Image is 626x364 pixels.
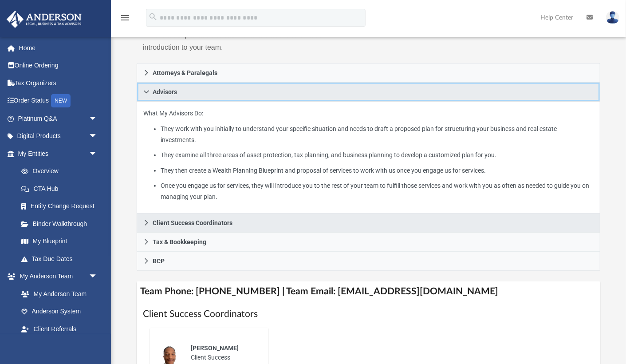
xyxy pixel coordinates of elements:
a: My Entitiesarrow_drop_down [6,145,111,162]
span: [PERSON_NAME] [191,344,239,352]
span: arrow_drop_down [89,110,106,128]
i: search [148,12,158,22]
li: Once you engage us for services, they will introduce you to the rest of your team to fulfill thos... [161,180,594,202]
i: menu [120,12,130,23]
li: They work with you initially to understand your specific situation and needs to draft a proposed ... [161,123,594,145]
a: Anderson System [12,303,106,320]
h1: Client Success Coordinators [143,308,594,320]
span: arrow_drop_down [89,268,106,286]
a: Overview [12,162,111,180]
p: What My Advisors Do: [143,108,594,202]
h4: Team Phone: [PHONE_NUMBER] | Team Email: [EMAIL_ADDRESS][DOMAIN_NAME] [137,281,600,301]
a: BCP [137,252,600,271]
a: Digital Productsarrow_drop_down [6,127,111,145]
img: User Pic [606,11,619,24]
li: They examine all three areas of asset protection, tax planning, and business planning to develop ... [161,150,594,161]
span: Tax & Bookkeeping [153,239,206,245]
span: arrow_drop_down [89,127,106,146]
a: Tax Due Dates [12,250,111,268]
a: Entity Change Request [12,198,111,215]
a: Advisors [137,83,600,102]
a: Tax & Bookkeeping [137,233,600,252]
a: Order StatusNEW [6,92,111,110]
a: menu [120,17,130,23]
a: Binder Walkthrough [12,215,111,233]
a: Tax Organizers [6,74,111,92]
a: My Anderson Team [12,285,102,303]
span: BCP [153,258,165,264]
img: Anderson Advisors Platinum Portal [4,11,84,28]
a: Client Referrals [12,320,106,338]
a: Client Success Coordinators [137,214,600,233]
span: Advisors [153,89,177,95]
a: My Blueprint [12,233,106,250]
a: Platinum Q&Aarrow_drop_down [6,110,111,127]
a: Attorneys & Paralegals [137,63,600,83]
a: My Anderson Teamarrow_drop_down [6,268,106,285]
a: Home [6,39,111,57]
span: arrow_drop_down [89,145,106,163]
span: Attorneys & Paralegals [153,70,217,76]
a: Online Ordering [6,57,111,75]
span: Client Success Coordinators [153,220,232,226]
a: CTA Hub [12,180,111,198]
li: They then create a Wealth Planning Blueprint and proposal of services to work with us once you en... [161,165,594,176]
div: NEW [51,94,71,107]
p: Here is an explanation of each team member’s role and an introduction to your team. [143,29,362,54]
div: Advisors [137,102,600,214]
